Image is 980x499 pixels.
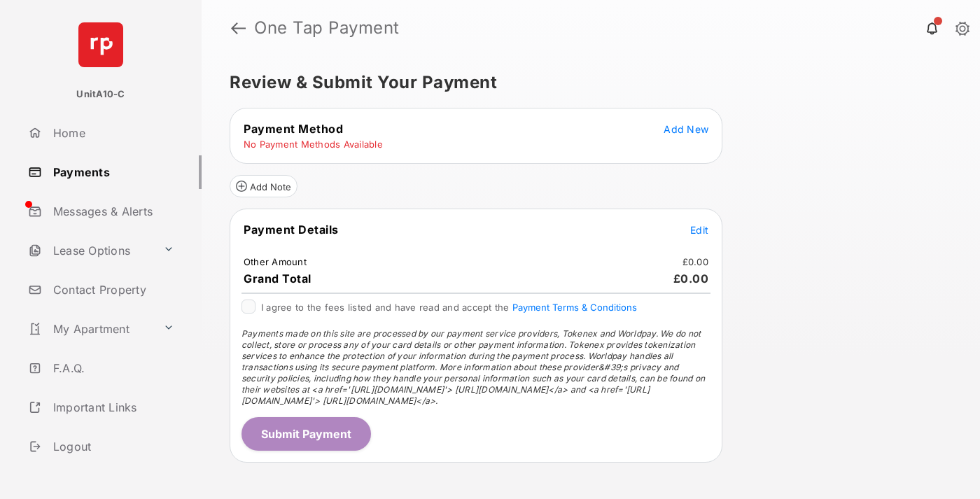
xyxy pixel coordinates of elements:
[261,302,637,313] span: I agree to the fees listed and have read and accept the
[690,224,708,236] span: Edit
[78,22,123,67] img: svg+xml;base64,PHN2ZyB4bWxucz0iaHR0cDovL3d3dy53My5vcmcvMjAwMC9zdmciIHdpZHRoPSI2NCIgaGVpZ2h0PSI2NC...
[254,20,400,36] strong: One Tap Payment
[22,116,202,150] a: Home
[244,272,311,286] span: Grand Total
[241,328,705,406] span: Payments made on this site are processed by our payment service providers, Tokenex and Worldpay. ...
[22,234,157,267] a: Lease Options
[243,138,384,150] td: No Payment Methods Available
[512,302,637,313] button: I agree to the fees listed and have read and accept the
[22,391,180,424] a: Important Links
[244,223,339,237] span: Payment Details
[682,255,709,268] td: £0.00
[76,87,125,101] p: UnitA10-C
[241,417,371,451] button: Submit Payment
[673,272,709,286] span: £0.00
[230,175,297,197] button: Add Note
[690,223,708,237] button: Edit
[22,430,202,463] a: Logout
[664,122,708,136] button: Add New
[22,273,202,307] a: Contact Property
[22,155,202,189] a: Payments
[22,195,202,228] a: Messages & Alerts
[230,74,941,91] h5: Review & Submit Your Payment
[22,351,202,385] a: F.A.Q.
[22,312,157,346] a: My Apartment
[664,123,708,135] span: Add New
[244,122,343,136] span: Payment Method
[243,255,307,268] td: Other Amount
